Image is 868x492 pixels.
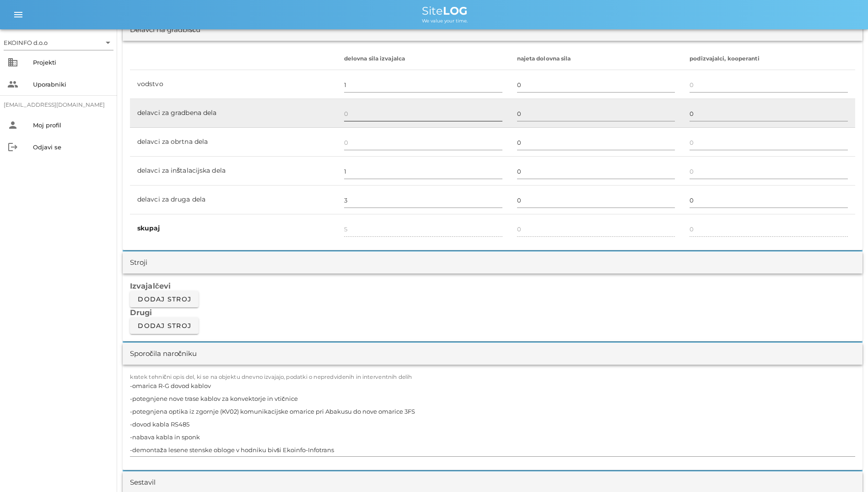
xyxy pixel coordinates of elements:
input: 0 [517,164,675,179]
td: delavci za inštalacijska dela [130,157,337,186]
input: 0 [690,135,848,150]
th: najeta dolovna sila [510,48,683,70]
input: 0 [517,106,675,121]
i: menu [13,9,24,20]
input: 0 [690,106,848,121]
label: kratek tehnični opis del, ki se na objektu dnevno izvajajo, podatki o nepredvidenih in interventn... [130,374,412,381]
b: LOG [443,4,468,17]
span: Dodaj stroj [137,295,191,303]
th: delovna sila izvajalca [337,48,510,70]
button: Dodaj stroj [130,317,199,334]
div: EKOINFO d.o.o [4,38,48,47]
i: logout [7,142,18,153]
span: Site [422,4,468,17]
input: 0 [517,77,675,92]
div: Sestavil [130,477,156,488]
input: 0 [344,164,502,179]
input: 0 [517,135,675,150]
iframe: Chat Widget [822,448,868,492]
span: Dodaj stroj [137,322,191,330]
input: 0 [344,106,502,121]
div: Uporabniki [33,81,110,88]
div: Odjavi se [33,143,110,151]
input: 0 [690,164,848,179]
td: delavci za druga dela [130,186,337,214]
input: 0 [517,193,675,208]
b: skupaj [137,224,160,232]
input: 0 [690,193,848,208]
h3: Drugi [130,307,855,317]
button: Dodaj stroj [130,291,199,307]
span: We value your time. [422,18,468,24]
input: 0 [344,193,502,208]
div: EKOINFO d.o.o [4,35,113,50]
th: podizvajalci, kooperanti [682,48,855,70]
h3: Izvajalčevi [130,281,855,291]
td: delavci za gradbena dela [130,99,337,128]
i: people [7,79,18,90]
input: 0 [690,77,848,92]
div: Sporočila naročniku [130,349,197,359]
input: 0 [344,135,502,150]
td: delavci za obrtna dela [130,128,337,157]
div: Moj profil [33,121,110,129]
div: Projekti [33,59,110,66]
div: Pripomoček za klepet [822,448,868,492]
div: Delavci na gradbišču [130,25,200,35]
i: arrow_drop_down [102,37,113,48]
i: business [7,57,18,68]
i: person [7,120,18,131]
input: 0 [344,77,502,92]
td: vodstvo [130,70,337,99]
div: Stroji [130,257,147,268]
